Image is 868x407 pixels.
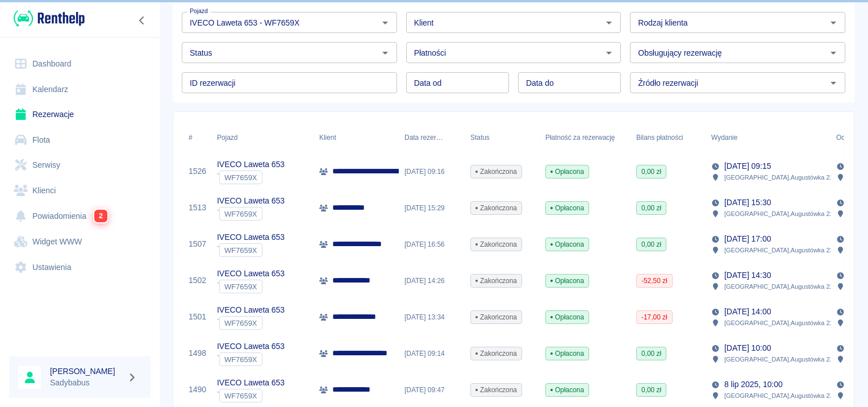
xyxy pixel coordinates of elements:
[724,281,837,292] p: [GEOGRAPHIC_DATA] , Augustówka 22A
[217,377,285,389] p: IVECO Laweta 653
[217,340,285,352] p: IVECO Laweta 653
[399,299,465,335] div: [DATE] 13:34
[470,122,490,153] div: Status
[471,167,521,177] span: Zakończona
[220,246,262,255] span: WF7659X
[637,276,672,286] span: -52,50 zł
[724,197,771,209] p: [DATE] 15:30
[706,122,831,153] div: Wydanie
[189,347,206,359] a: 1498
[637,203,666,213] span: 0,00 zł
[546,167,589,177] span: Opłacona
[601,15,617,31] button: Otwórz
[399,190,465,226] div: [DATE] 15:29
[9,152,151,178] a: Serwisy
[9,229,151,255] a: Widget WWW
[631,122,706,153] div: Bilans płatności
[406,72,509,93] input: DD.MM.YYYY
[9,77,151,102] a: Kalendarz
[217,268,285,280] p: IVECO Laweta 653
[724,318,837,328] p: [GEOGRAPHIC_DATA] , Augustówka 22A
[9,255,151,280] a: Ustawienia
[9,127,151,153] a: Flota
[9,178,151,204] a: Klienci
[377,45,393,61] button: Otwórz
[9,51,151,77] a: Dashboard
[724,354,837,364] p: [GEOGRAPHIC_DATA] , Augustówka 22A
[540,122,631,153] div: Płatność za rezerwację
[637,239,666,250] span: 0,00 zł
[546,385,589,395] span: Opłacona
[217,122,237,153] div: Pojazd
[471,239,521,250] span: Zakończona
[217,316,285,330] div: `
[546,239,589,250] span: Opłacona
[724,306,771,318] p: [DATE] 14:00
[94,210,108,223] span: 2
[183,122,211,153] div: #
[211,122,314,153] div: Pojazd
[217,280,285,293] div: `
[217,352,285,366] div: `
[220,173,262,182] span: WF7659X
[724,160,771,172] p: [DATE] 09:15
[471,385,521,395] span: Zakończona
[9,9,85,28] a: Renthelp logo
[217,243,285,257] div: `
[133,13,151,28] button: Zwiń nawigację
[404,122,443,153] div: Data rezerwacji
[217,231,285,243] p: IVECO Laweta 653
[314,122,399,153] div: Klient
[545,122,615,153] div: Płatność za rezerwację
[189,202,206,214] a: 1513
[9,102,151,127] a: Rezerwacje
[546,348,589,359] span: Opłacona
[189,311,206,323] a: 1501
[189,165,206,177] a: 1526
[724,209,837,219] p: [GEOGRAPHIC_DATA] , Augustówka 22A
[220,392,262,400] span: WF7659X
[637,348,666,359] span: 0,00 zł
[637,312,672,322] span: -17,00 zł
[737,130,753,146] button: Sort
[443,130,459,146] button: Sort
[220,283,262,291] span: WF7659X
[825,75,841,91] button: Otwórz
[724,269,771,281] p: [DATE] 14:30
[471,276,521,286] span: Zakończona
[50,377,123,389] p: Sadybabus
[399,263,465,299] div: [DATE] 14:26
[217,389,285,402] div: `
[825,45,841,61] button: Otwórz
[189,238,206,250] a: 1507
[377,15,393,31] button: Otwórz
[399,226,465,263] div: [DATE] 16:56
[724,342,771,354] p: [DATE] 10:00
[724,379,783,391] p: 8 lip 2025, 10:00
[220,210,262,218] span: WF7659X
[217,207,285,221] div: `
[189,275,206,286] a: 1502
[465,122,540,153] div: Status
[711,122,737,153] div: Wydanie
[399,335,465,372] div: [DATE] 09:14
[546,276,589,286] span: Opłacona
[217,171,285,184] div: `
[189,384,206,396] a: 1490
[217,304,285,316] p: IVECO Laweta 653
[14,9,85,28] img: Renthelp logo
[724,172,837,182] p: [GEOGRAPHIC_DATA] , Augustówka 22A
[546,312,589,322] span: Opłacona
[546,203,589,213] span: Opłacona
[217,195,285,207] p: IVECO Laweta 653
[319,122,336,153] div: Klient
[601,45,617,61] button: Otwórz
[50,366,123,377] h6: [PERSON_NAME]
[9,203,151,229] a: Powiadomienia2
[518,72,621,93] input: DD.MM.YYYY
[217,159,285,171] p: IVECO Laweta 653
[637,167,666,177] span: 0,00 zł
[189,122,193,153] div: #
[220,319,262,327] span: WF7659X
[471,348,521,359] span: Zakończona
